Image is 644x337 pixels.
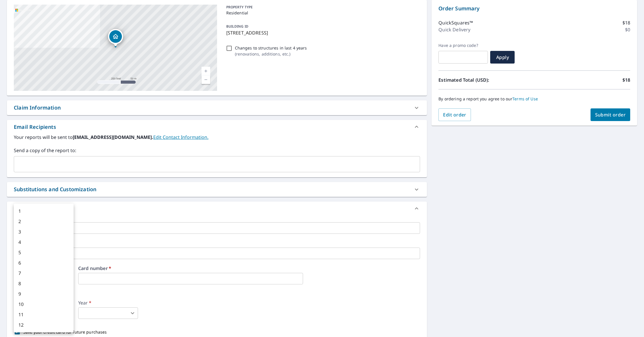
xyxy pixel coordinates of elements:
li: 12 [14,320,74,330]
li: 8 [14,278,74,289]
li: 3 [14,227,74,237]
li: 6 [14,258,74,268]
li: 4 [14,237,74,247]
li: 5 [14,247,74,258]
li: 7 [14,268,74,278]
li: 2 [14,216,74,227]
li: 9 [14,289,74,299]
li: 10 [14,299,74,309]
li: 1 [14,206,74,216]
li: 11 [14,309,74,320]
